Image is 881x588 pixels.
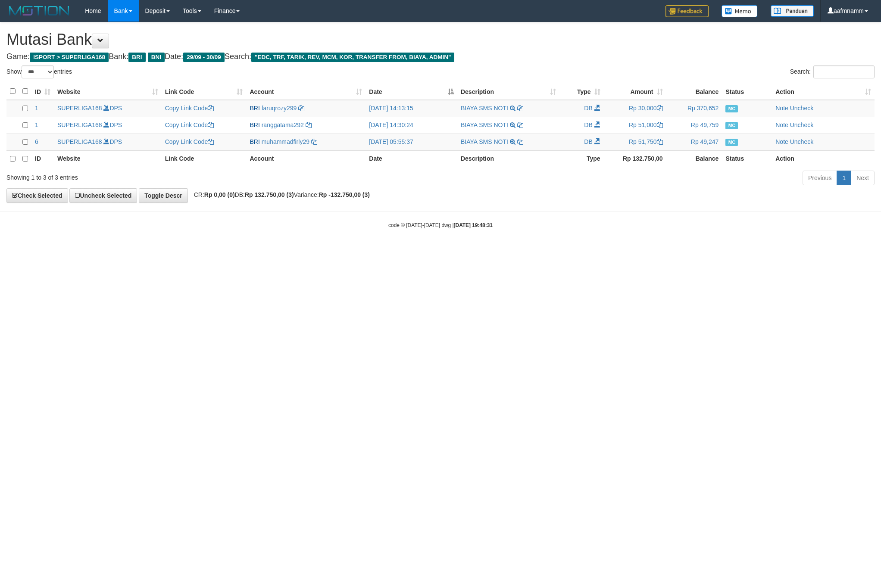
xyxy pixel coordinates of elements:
[837,171,851,185] a: 1
[251,53,455,62] span: "EDC, TRF, TARIK, REV, MCM, KOR, TRANSFER FROM, BIAYA, ADMIN"
[366,100,457,117] td: [DATE] 14:13:15
[657,121,663,128] a: Copy Rp 51,000 to clipboard
[6,65,72,78] label: Show entries
[246,150,366,167] th: Account
[461,121,508,128] a: BIAYA SMS NOTI
[6,170,361,182] div: Showing 1 to 3 of 3 entries
[517,121,523,128] a: Copy BIAYA SMS NOTI to clipboard
[517,105,523,112] a: Copy BIAYA SMS NOTI to clipboard
[790,105,813,112] a: Uncheck
[771,5,814,17] img: panduan.png
[165,121,214,128] a: Copy Link Code
[666,100,722,117] td: Rp 370,652
[454,222,493,228] strong: [DATE] 19:48:31
[262,138,309,145] a: muhammadfirly29
[319,191,370,198] strong: Rp -132.750,00 (3)
[30,53,109,62] span: ISPORT > SUPERLIGA168
[722,150,772,167] th: Status
[666,117,722,134] td: Rp 49,759
[162,83,247,100] th: Link Code: activate to sort column ascending
[6,188,68,203] a: Check Selected
[559,83,604,100] th: Type: activate to sort column ascending
[559,150,604,167] th: Type
[725,139,738,146] span: Manually Checked by: aafKayli
[803,171,837,185] a: Previous
[262,105,297,112] a: faruqrozy299
[31,83,54,100] th: ID: activate to sort column ascending
[772,83,875,100] th: Action: activate to sort column ascending
[775,105,788,112] a: Note
[6,31,875,48] h1: Mutasi Bank
[148,53,165,62] span: BNI
[57,121,102,128] a: SUPERLIGA168
[162,150,247,167] th: Link Code
[366,150,457,167] th: Date
[604,100,666,117] td: Rp 30,000
[366,134,457,150] td: [DATE] 05:55:37
[54,100,162,117] td: DPS
[772,150,875,167] th: Action
[250,105,259,112] span: BRI
[204,191,235,198] strong: Rp 0,00 (0)
[604,134,666,150] td: Rp 51,750
[790,121,813,128] a: Uncheck
[775,121,788,128] a: Note
[6,4,72,17] img: MOTION_logo.png
[725,105,738,112] span: Manually Checked by: aafmnamm
[461,138,508,145] a: BIAYA SMS NOTI
[666,83,722,100] th: Balance
[722,5,758,17] img: Button%20Memo.svg
[457,150,559,167] th: Description
[813,65,875,78] input: Search:
[22,65,54,78] select: Showentries
[790,65,875,78] label: Search:
[517,138,523,145] a: Copy BIAYA SMS NOTI to clipboard
[54,150,162,167] th: Website
[311,138,317,145] a: Copy muhammadfirly29 to clipboard
[128,53,145,62] span: BRI
[57,105,102,112] a: SUPERLIGA168
[35,121,38,128] span: 1
[139,188,188,203] a: Toggle Descr
[54,134,162,150] td: DPS
[250,138,259,145] span: BRI
[584,121,592,128] span: DB
[54,117,162,134] td: DPS
[69,188,137,203] a: Uncheck Selected
[246,83,366,100] th: Account: activate to sort column ascending
[657,105,663,112] a: Copy Rp 30,000 to clipboard
[604,117,666,134] td: Rp 51,000
[461,105,508,112] a: BIAYA SMS NOTI
[722,83,772,100] th: Status
[666,134,722,150] td: Rp 49,247
[54,83,162,100] th: Website: activate to sort column ascending
[725,122,738,129] span: Manually Checked by: aafmnamm
[666,150,722,167] th: Balance
[165,105,214,112] a: Copy Link Code
[165,138,214,145] a: Copy Link Code
[6,53,875,61] h4: Game: Bank: Date: Search:
[262,121,304,128] a: ranggatama292
[388,222,493,228] small: code © [DATE]-[DATE] dwg |
[250,121,259,128] span: BRI
[183,53,225,62] span: 29/09 - 30/09
[31,150,54,167] th: ID
[604,83,666,100] th: Amount: activate to sort column ascending
[35,105,38,112] span: 1
[245,191,294,198] strong: Rp 132.750,00 (3)
[584,105,592,112] span: DB
[306,121,312,128] a: Copy ranggatama292 to clipboard
[366,83,457,100] th: Date: activate to sort column descending
[35,138,38,145] span: 6
[665,5,709,17] img: Feedback.jpg
[790,138,813,145] a: Uncheck
[57,138,102,145] a: SUPERLIGA168
[851,171,875,185] a: Next
[190,191,370,198] span: CR: DB: Variance:
[775,138,788,145] a: Note
[584,138,592,145] span: DB
[657,138,663,145] a: Copy Rp 51,750 to clipboard
[604,150,666,167] th: Rp 132.750,00
[298,105,304,112] a: Copy faruqrozy299 to clipboard
[457,83,559,100] th: Description: activate to sort column ascending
